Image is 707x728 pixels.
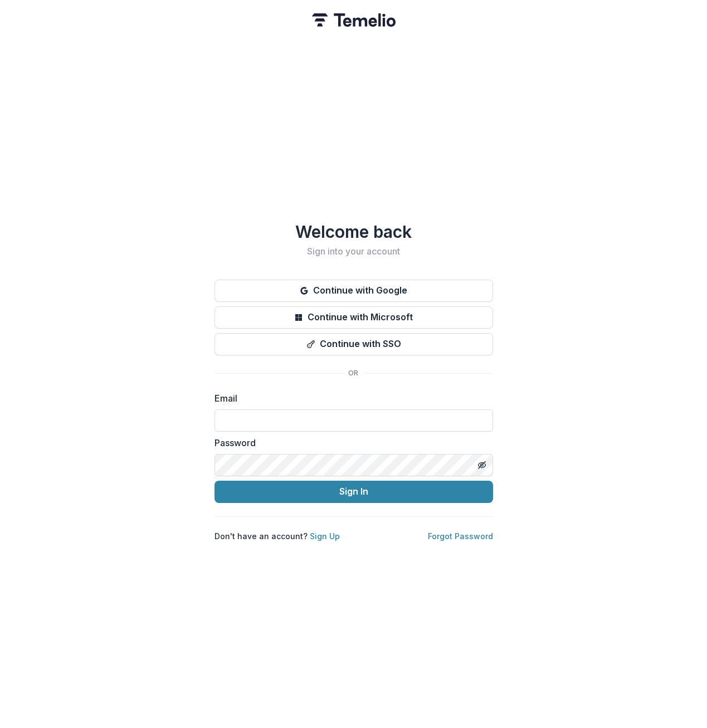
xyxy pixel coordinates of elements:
[310,531,340,541] a: Sign Up
[214,481,493,503] button: Sign In
[214,392,486,405] label: Email
[473,456,491,474] button: Toggle password visibility
[214,222,493,242] h1: Welcome back
[214,280,493,302] button: Continue with Google
[214,436,486,449] label: Password
[214,246,493,257] h2: Sign into your account
[428,531,493,541] a: Forgot Password
[214,306,493,329] button: Continue with Microsoft
[214,333,493,355] button: Continue with SSO
[214,530,340,542] p: Don't have an account?
[312,13,396,27] img: Temelio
